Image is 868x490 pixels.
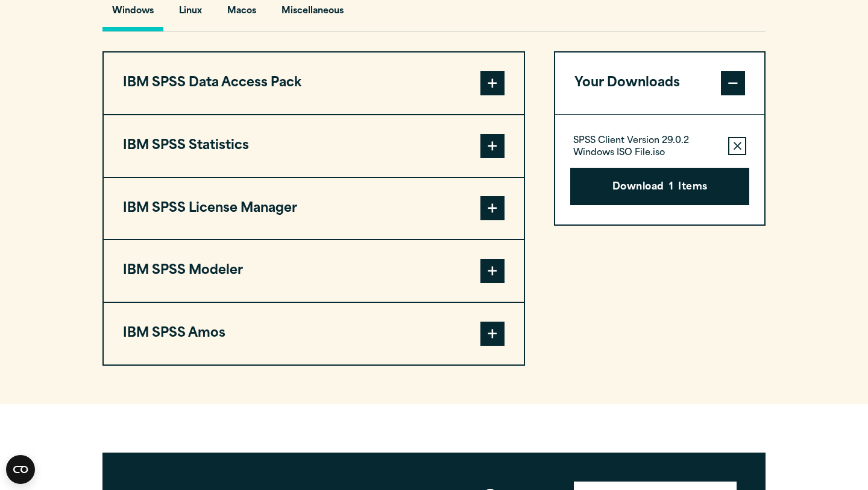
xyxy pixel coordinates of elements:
span: 1 [669,180,673,196]
button: IBM SPSS License Manager [104,178,524,240]
button: IBM SPSS Modeler [104,240,524,302]
button: Download1Items [570,168,749,205]
button: Open CMP widget [6,455,35,484]
button: IBM SPSS Amos [104,303,524,364]
button: Your Downloads [555,52,764,114]
button: IBM SPSS Statistics [104,115,524,177]
div: Your Downloads [555,114,764,224]
p: SPSS Client Version 29.0.2 Windows ISO File.iso [573,135,719,159]
button: IBM SPSS Data Access Pack [104,52,524,114]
